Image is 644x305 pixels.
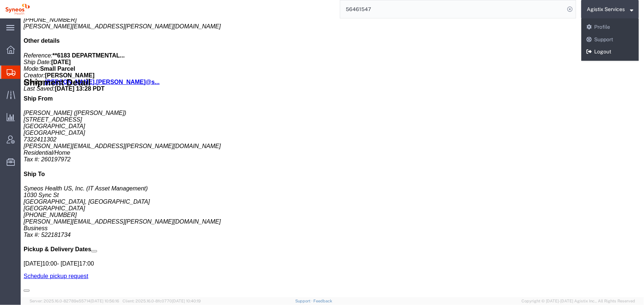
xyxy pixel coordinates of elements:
[5,4,30,15] img: logo
[90,299,119,303] span: [DATE] 10:56:16
[30,299,119,303] span: Server: 2025.16.0-82789e55714
[123,299,201,303] span: Client: 2025.16.0-8fc0770
[314,299,333,303] a: Feedback
[581,46,639,58] a: Logout
[586,5,634,14] button: Agistix Services
[21,18,644,297] iframe: FS Legacy Container
[581,34,639,46] a: Support
[295,299,314,303] a: Support
[340,0,565,18] input: Search for shipment number, reference number
[521,298,635,304] span: Copyright © [DATE]-[DATE] Agistix Inc., All Rights Reserved
[581,21,639,34] a: Profile
[587,5,625,13] span: Agistix Services
[172,299,201,303] span: [DATE] 10:40:19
